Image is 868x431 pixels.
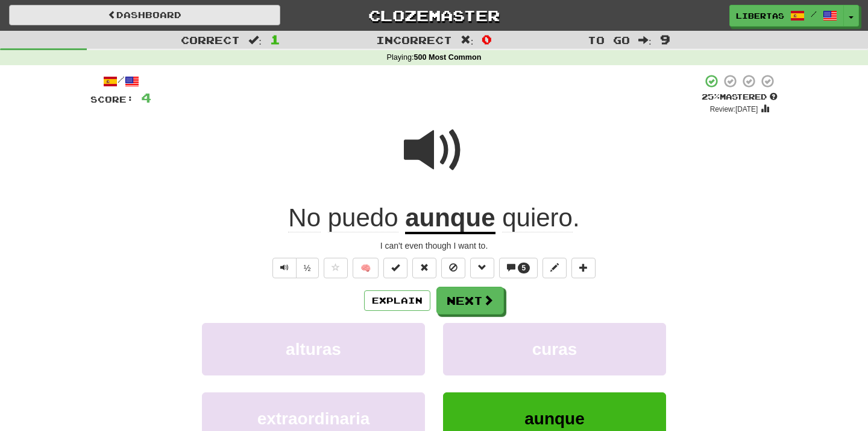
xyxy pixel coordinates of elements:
[710,105,758,113] small: Review: [DATE]
[248,35,262,45] span: :
[90,74,151,89] div: /
[405,203,495,234] u: aunque
[542,258,567,278] button: Edit sentence (alt+d)
[181,34,240,46] span: Correct
[638,35,652,45] span: :
[288,203,321,232] span: No
[736,10,784,21] span: Libertas
[296,258,319,278] button: ½
[383,258,407,278] button: Set this sentence to 100% Mastered (alt+m)
[364,290,430,311] button: Explain
[376,34,452,46] span: Incorrect
[270,32,280,46] span: 1
[270,258,319,278] div: Text-to-speech controls
[286,340,341,359] span: alturas
[702,92,778,103] div: Mastered
[436,287,504,314] button: Next
[502,203,573,232] span: quiero
[412,258,436,278] button: Reset to 0% Mastered (alt+r)
[532,340,577,359] span: curas
[499,258,538,278] button: 5
[141,90,151,105] span: 4
[328,203,398,232] span: puedo
[90,240,778,252] div: I can't even though I want to.
[9,5,280,25] a: Dashboard
[202,323,425,375] button: alturas
[324,258,348,278] button: Favorite sentence (alt+f)
[441,258,465,278] button: Ignore sentence (alt+i)
[414,53,481,62] strong: 500 Most Common
[495,203,580,232] span: .
[660,32,670,46] span: 9
[461,35,474,45] span: :
[524,409,585,428] span: aunque
[482,32,492,46] span: 0
[729,5,844,27] a: Libertas /
[90,94,134,104] span: Score:
[443,323,666,375] button: curas
[588,34,630,46] span: To go
[298,5,570,26] a: Clozemaster
[272,258,297,278] button: Play sentence audio (ctl+space)
[571,258,596,278] button: Add to collection (alt+a)
[522,264,526,272] span: 5
[353,258,379,278] button: 🧠
[257,409,370,428] span: extraordinaria
[702,92,720,101] span: 25 %
[470,258,494,278] button: Grammar (alt+g)
[811,10,817,18] span: /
